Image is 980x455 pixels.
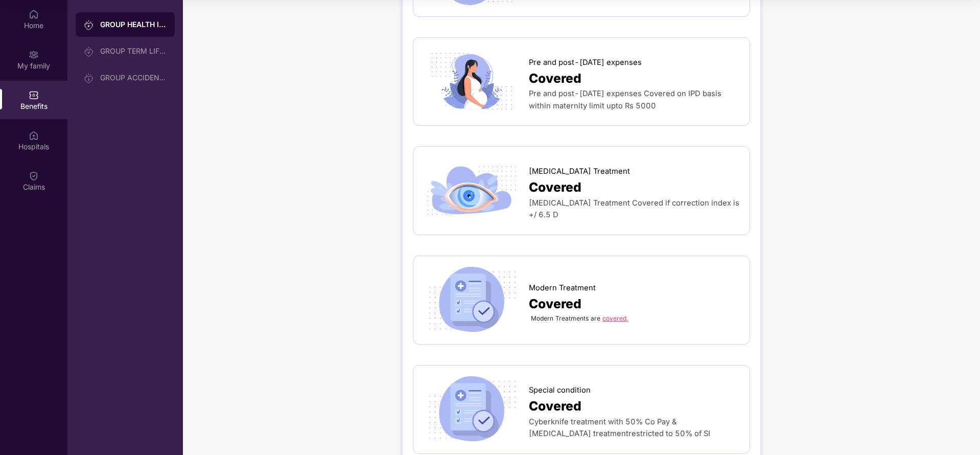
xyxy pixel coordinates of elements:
div: GROUP TERM LIFE INSURANCE [100,47,167,55]
a: covered. [602,314,628,322]
span: Special condition [529,384,591,396]
img: icon [424,48,520,116]
span: Treatments [555,314,589,322]
div: GROUP HEALTH INSURANCE [100,19,167,30]
img: svg+xml;base64,PHN2ZyB3aWR0aD0iMjAiIGhlaWdodD0iMjAiIHZpZXdCb3g9IjAgMCAyMCAyMCIgZmlsbD0ibm9uZSIgeG... [84,73,94,83]
span: Cyberknife treatment with 50% Co Pay & [MEDICAL_DATA] treatmentrestricted to 50% of SI [529,417,710,438]
img: icon [424,157,520,224]
img: svg+xml;base64,PHN2ZyBpZD0iQ2xhaW0iIHhtbG5zPSJodHRwOi8vd3d3LnczLm9yZy8yMDAwL3N2ZyIgd2lkdGg9IjIwIi... [29,171,39,181]
span: Covered [529,69,581,88]
span: Pre and post-[DATE] expenses [529,57,642,69]
span: Covered [529,294,581,314]
span: Covered [529,177,581,197]
span: Modern [531,314,553,322]
span: Modern Treatment [529,282,596,294]
img: icon [424,376,520,443]
img: svg+xml;base64,PHN2ZyB3aWR0aD0iMjAiIGhlaWdodD0iMjAiIHZpZXdCb3g9IjAgMCAyMCAyMCIgZmlsbD0ibm9uZSIgeG... [84,20,94,30]
img: svg+xml;base64,PHN2ZyBpZD0iQmVuZWZpdHMiIHhtbG5zPSJodHRwOi8vd3d3LnczLm9yZy8yMDAwL3N2ZyIgd2lkdGg9Ij... [29,90,39,100]
span: [MEDICAL_DATA] Treatment Covered if correction index is +/ 6.5 D [529,198,739,219]
img: svg+xml;base64,PHN2ZyB3aWR0aD0iMjAiIGhlaWdodD0iMjAiIHZpZXdCb3g9IjAgMCAyMCAyMCIgZmlsbD0ibm9uZSIgeG... [29,50,39,60]
span: are [591,314,600,322]
span: Pre and post-[DATE] expenses Covered on IPD basis within maternity limit upto Rs 5000 [529,89,721,110]
img: svg+xml;base64,PHN2ZyBpZD0iSG9zcGl0YWxzIiB4bWxucz0iaHR0cDovL3d3dy53My5vcmcvMjAwMC9zdmciIHdpZHRoPS... [29,130,39,141]
img: svg+xml;base64,PHN2ZyB3aWR0aD0iMjAiIGhlaWdodD0iMjAiIHZpZXdCb3g9IjAgMCAyMCAyMCIgZmlsbD0ibm9uZSIgeG... [84,47,94,57]
div: GROUP ACCIDENTAL INSURANCE [100,74,167,82]
span: Covered [529,396,581,416]
img: icon [424,266,520,334]
span: [MEDICAL_DATA] Treatment [529,166,630,177]
img: svg+xml;base64,PHN2ZyBpZD0iSG9tZSIgeG1sbnM9Imh0dHA6Ly93d3cudzMub3JnLzIwMDAvc3ZnIiB3aWR0aD0iMjAiIG... [29,9,39,19]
